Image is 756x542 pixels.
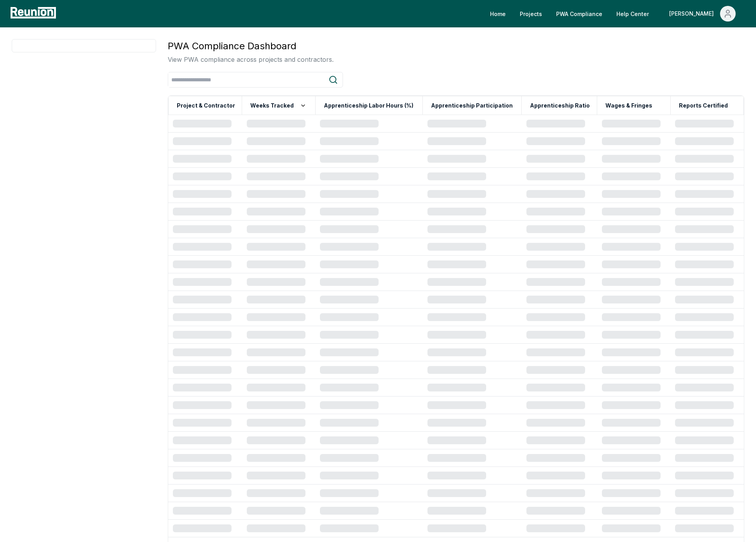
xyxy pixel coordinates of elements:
p: View PWA compliance across projects and contractors. [168,55,334,64]
button: [PERSON_NAME] [663,6,742,22]
button: Apprenticeship Labor Hours (%) [322,98,415,113]
a: PWA Compliance [550,6,609,22]
button: Weeks Tracked [249,98,308,113]
button: Wages & Fringes [604,98,654,113]
button: Apprenticeship Ratio [528,98,591,113]
button: Apprenticeship Participation [429,98,514,113]
div: [PERSON_NAME] [669,6,717,22]
a: Help Center [610,6,655,22]
button: Project & Contractor [175,98,237,113]
button: Reports Certified [677,98,729,113]
a: Projects [514,6,548,22]
a: Home [484,6,512,22]
h3: PWA Compliance Dashboard [168,39,334,53]
nav: Main [484,6,748,22]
